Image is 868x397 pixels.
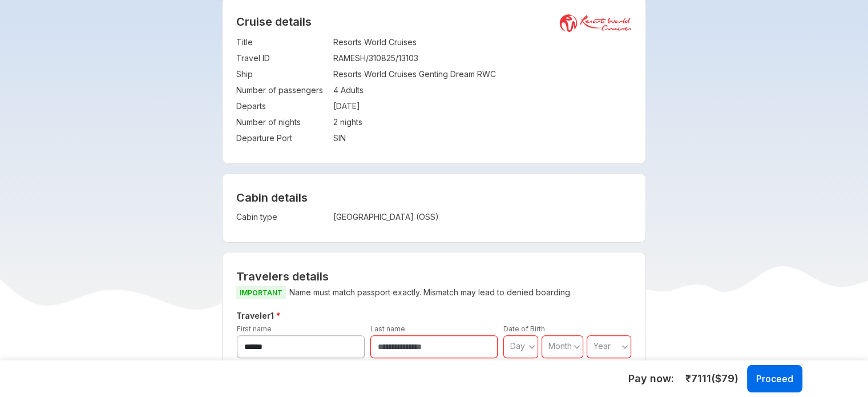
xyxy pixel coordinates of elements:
h5: Pay now : [628,372,674,386]
svg: angle down [574,341,580,352]
span: IMPORTANT [236,286,286,299]
td: Cabin type [236,209,328,225]
td: Number of passengers [236,82,328,98]
td: Departs [236,98,328,114]
button: Proceed [747,365,802,392]
td: RAMESH/310825/13103 [333,50,632,66]
td: : [328,50,333,66]
span: Year [594,341,611,351]
td: : [328,114,333,130]
td: 2 nights [333,114,632,130]
svg: angle down [621,341,628,352]
td: : [328,130,333,146]
td: : [328,209,333,225]
td: Title [236,34,328,50]
h4: Cabin details [236,191,632,204]
h2: Cruise details [236,15,632,29]
td: Resorts World Cruises [333,34,632,50]
span: Day [510,341,525,351]
td: Travel ID [236,50,328,66]
label: First name [237,324,272,333]
td: : [328,34,333,50]
h5: Traveler 1 [234,309,634,323]
svg: angle down [528,341,535,352]
td: Resorts World Cruises Genting Dream RWC [333,66,632,82]
label: Date of Birth [503,324,545,333]
td: [GEOGRAPHIC_DATA] (OSS) [333,209,543,225]
td: Number of nights [236,114,328,130]
span: ₹ 7111 ($ 79 ) [685,371,738,386]
p: Name must match passport exactly. Mismatch may lead to denied boarding. [236,286,632,300]
td: : [328,66,333,82]
td: SIN [333,130,632,146]
td: [DATE] [333,98,632,114]
h2: Travelers details [236,270,632,283]
td: 4 Adults [333,82,632,98]
td: Departure Port [236,130,328,146]
span: Month [548,341,572,351]
td: Ship [236,66,328,82]
td: : [328,82,333,98]
label: Last name [370,324,405,333]
td: : [328,98,333,114]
